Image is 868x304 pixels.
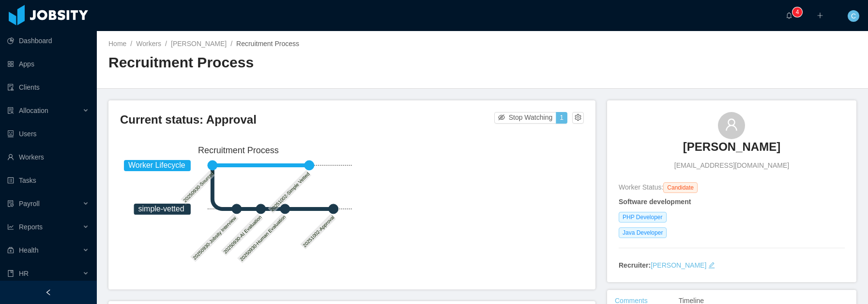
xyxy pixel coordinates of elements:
a: icon: auditClients [7,78,89,97]
span: / [230,40,232,48]
a: [PERSON_NAME] [683,139,780,160]
h3: Current status: Approval [120,112,494,128]
h3: [PERSON_NAME] [683,139,780,155]
a: icon: pie-chartDashboard [7,31,89,50]
span: C [851,10,856,22]
a: icon: profileTasks [7,171,89,190]
a: icon: userWorkers [7,147,89,167]
tspan: simple-vetted [138,205,184,213]
text: 20250930-Human Evaluation [239,214,287,262]
a: [PERSON_NAME] [171,40,227,48]
sup: 4 [792,7,802,17]
span: / [165,40,167,48]
i: icon: user [725,118,738,131]
i: icon: line-chart [7,224,14,230]
text: 20250930-Jobsity Interview [192,215,237,260]
tspan: Worker Lifecycle [128,161,185,169]
span: Recruitment Process [236,40,299,48]
strong: Recruiter: [619,261,651,269]
button: icon: eye-invisibleStop Watching [494,112,557,124]
a: Workers [136,40,161,48]
strong: Software development [619,198,691,206]
span: Health [19,246,38,254]
a: [PERSON_NAME] [651,261,706,269]
i: icon: edit [708,262,715,269]
span: / [130,40,132,48]
button: icon: setting [572,112,584,124]
span: HR [19,270,29,277]
span: Worker Status: [619,183,663,191]
i: icon: bell [786,12,792,19]
span: Java Developer [619,227,667,238]
span: [EMAIL_ADDRESS][DOMAIN_NAME] [674,160,789,171]
text: 20251002-Simple Vetted [270,171,311,212]
span: Candidate [663,182,698,193]
i: icon: solution [7,107,14,114]
p: 4 [796,7,799,17]
i: icon: medicine-box [7,247,14,254]
text: 20250930-AI Evaluation [223,214,263,255]
a: icon: robotUsers [7,124,89,144]
a: icon: appstoreApps [7,54,89,74]
i: icon: book [7,270,14,277]
span: Allocation [19,107,48,114]
h2: Recruitment Process [108,53,483,73]
span: Payroll [19,200,40,208]
text: 20250930-Sourced [183,170,215,203]
i: icon: file-protect [7,200,14,207]
button: 1 [556,112,567,124]
text: Recruitment Process [198,145,279,155]
i: icon: plus [817,12,823,19]
span: PHP Developer [619,212,667,223]
span: Reports [19,223,43,231]
a: Home [108,40,126,48]
text: 20251002-Approval [302,214,335,248]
